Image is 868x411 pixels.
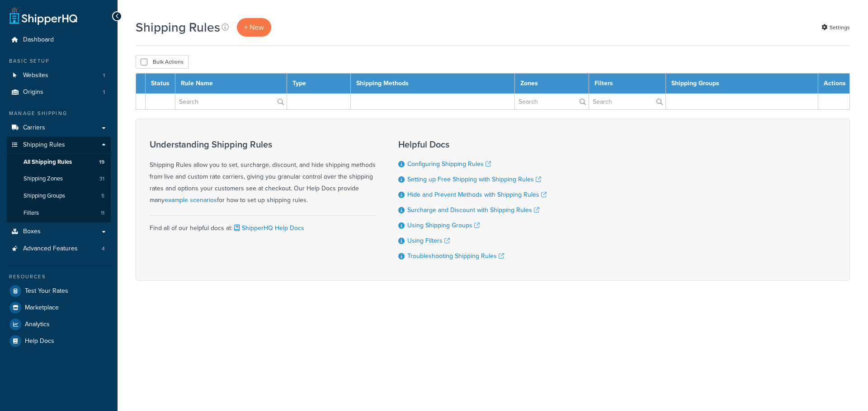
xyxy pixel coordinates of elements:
[7,300,111,316] a: Marketplace
[407,190,547,199] a: Hide and Prevent Methods with Shipping Rules
[7,273,111,281] div: Resources
[25,304,59,312] span: Marketplace
[7,67,111,84] a: Websites 1
[7,240,111,257] li: Advanced Features
[23,72,48,79] span: Websites
[7,188,111,204] li: Shipping Groups
[7,316,111,332] a: Analytics
[150,139,376,149] h3: Understanding Shipping Rules
[24,158,72,166] span: All Shipping Rules
[237,18,271,37] a: + New
[175,74,287,94] th: Rule Name
[244,22,264,32] span: + New
[7,154,111,171] a: All Shipping Rules 19
[7,67,111,84] li: Websites
[102,245,105,253] span: 4
[398,139,547,149] h3: Helpful Docs
[287,74,350,94] th: Type
[7,223,111,240] a: Boxes
[146,74,175,94] th: Status
[515,94,589,109] input: Search
[175,94,287,109] input: Search
[165,195,217,205] a: example scenarios
[589,74,666,94] th: Filters
[407,221,480,230] a: Using Shipping Groups
[99,175,104,183] span: 31
[7,205,111,222] a: Filters 11
[7,110,111,117] div: Manage Shipping
[407,251,504,261] a: Troubleshooting Shipping Rules
[101,192,104,200] span: 5
[407,205,539,215] a: Surcharge and Discount with Shipping Rules
[23,228,41,236] span: Boxes
[24,175,63,183] span: Shipping Zones
[136,55,189,69] button: Bulk Actions
[23,88,43,96] span: Origins
[7,240,111,257] a: Advanced Features 4
[7,120,111,136] a: Carriers
[150,215,376,234] div: Find all of our helpful docs at:
[407,159,491,169] a: Configuring Shipping Rules
[7,84,111,101] a: Origins 1
[99,158,104,166] span: 19
[351,74,515,94] th: Shipping Methods
[23,245,78,253] span: Advanced Features
[25,337,54,345] span: Help Docs
[7,154,111,171] li: All Shipping Rules
[136,18,220,36] h1: Shipping Rules
[23,141,65,149] span: Shipping Rules
[7,137,111,222] li: Shipping Rules
[23,36,54,44] span: Dashboard
[589,94,665,109] input: Search
[24,192,65,200] span: Shipping Groups
[7,205,111,222] li: Filters
[101,209,104,217] span: 11
[7,84,111,101] li: Origins
[25,321,50,328] span: Analytics
[9,7,77,25] a: ShipperHQ Home
[7,171,111,187] li: Shipping Zones
[7,57,111,65] div: Basic Setup
[7,283,111,299] a: Test Your Rates
[818,74,850,94] th: Actions
[150,139,376,206] div: Shipping Rules allow you to set, surcharge, discount, and hide shipping methods from live and cus...
[7,32,111,48] a: Dashboard
[103,88,105,96] span: 1
[407,175,541,184] a: Setting up Free Shipping with Shipping Rules
[666,74,818,94] th: Shipping Groups
[407,236,450,245] a: Using Filters
[7,171,111,187] a: Shipping Zones 31
[103,72,105,79] span: 1
[514,74,589,94] th: Zones
[25,287,68,295] span: Test Your Rates
[7,333,111,349] a: Help Docs
[821,21,850,34] a: Settings
[23,124,45,132] span: Carriers
[7,137,111,153] a: Shipping Rules
[7,188,111,204] a: Shipping Groups 5
[24,209,39,217] span: Filters
[232,223,304,233] a: ShipperHQ Help Docs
